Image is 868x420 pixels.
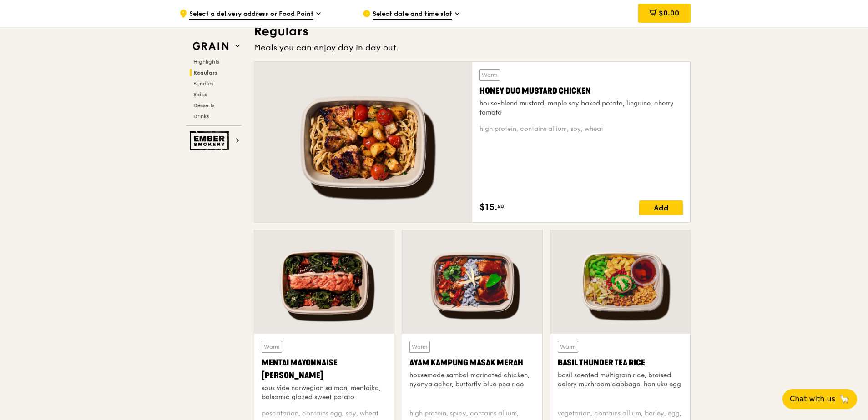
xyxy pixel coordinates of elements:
[262,341,282,353] div: Warm
[262,356,387,382] div: Mentai Mayonnaise [PERSON_NAME]
[558,341,578,353] div: Warm
[839,394,850,405] span: 🦙
[409,371,535,389] div: housemade sambal marinated chicken, nyonya achar, butterfly blue pea rice
[558,371,683,389] div: basil scented multigrain rice, braised celery mushroom cabbage, hanjuku egg
[193,113,209,120] span: Drinks
[193,102,214,109] span: Desserts
[479,85,683,97] div: Honey Duo Mustard Chicken
[782,389,857,409] button: Chat with us🦙
[659,9,679,17] span: $0.00
[409,356,535,369] div: Ayam Kampung Masak Merah
[479,125,683,134] div: high protein, contains allium, soy, wheat
[479,69,500,81] div: Warm
[479,99,683,117] div: house-blend mustard, maple soy baked potato, linguine, cherry tomato
[790,394,835,405] span: Chat with us
[193,91,207,98] span: Sides
[254,41,691,54] div: Meals you can enjoy day in day out.
[262,384,387,402] div: sous vide norwegian salmon, mentaiko, balsamic glazed sweet potato
[193,70,217,76] span: Regulars
[479,200,497,214] span: $15.
[373,10,452,20] span: Select date and time slot
[497,203,504,210] span: 50
[193,80,213,87] span: Bundles
[639,200,683,215] div: Add
[193,59,219,65] span: Highlights
[190,131,232,150] img: Ember Smokery web logo
[409,341,430,353] div: Warm
[190,38,232,55] img: Grain web logo
[189,10,313,20] span: Select a delivery address or Food Point
[558,356,683,369] div: Basil Thunder Tea Rice
[254,23,691,40] h3: Regulars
